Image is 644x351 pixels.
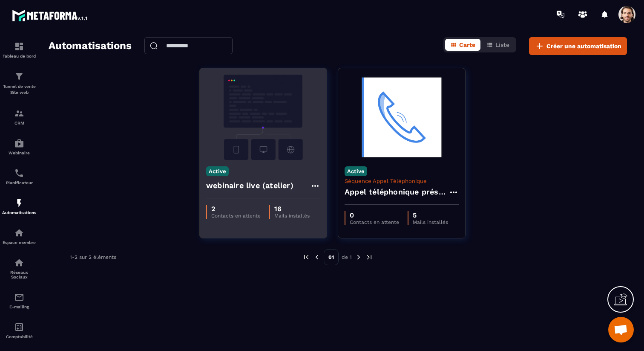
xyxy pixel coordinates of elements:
[14,258,24,268] img: social-network
[608,317,634,342] div: Ouvrir le chat
[12,8,89,23] img: logo
[413,211,448,219] p: 5
[2,102,36,132] a: formationformationCRM
[481,39,515,51] button: Liste
[211,213,261,219] p: Contacts en attente
[2,180,36,185] p: Planificateur
[2,334,36,339] p: Comptabilité
[2,305,36,309] p: E-mailing
[302,253,310,261] img: prev
[2,151,36,155] p: Webinaire
[14,198,24,208] img: automations
[2,251,36,286] a: social-networksocial-networkRéseaux Sociaux
[2,132,36,162] a: automationsautomationsWebinaire
[14,138,24,148] img: automations
[206,166,229,176] p: Active
[14,71,24,81] img: formation
[365,253,373,261] img: next
[2,191,36,221] a: automationsautomationsAutomatisations
[70,254,116,260] p: 1-2 sur 2 éléments
[206,180,293,191] h4: webinaire live (atelier)
[2,54,36,58] p: Tableau de bord
[2,162,36,191] a: schedulerschedulerPlanificateur
[2,270,36,279] p: Réseaux Sociaux
[2,65,36,102] a: formationformationTunnel de vente Site web
[355,253,362,261] img: next
[413,219,448,225] p: Mails installés
[14,228,24,238] img: automations
[274,205,310,213] p: 16
[529,37,627,55] button: Créer une automatisation
[14,41,24,52] img: formation
[350,219,399,225] p: Contacts en attente
[2,210,36,215] p: Automatisations
[14,108,24,119] img: formation
[345,166,367,176] p: Active
[342,254,352,261] p: de 1
[345,186,448,198] h4: Appel téléphonique présence
[2,121,36,125] p: CRM
[345,178,459,184] p: Séquence Appel Téléphonique
[49,37,132,55] h2: Automatisations
[546,42,621,50] span: Créer une automatisation
[495,41,509,48] span: Liste
[345,75,459,160] img: automation-background
[445,39,480,51] button: Carte
[2,316,36,345] a: accountantaccountantComptabilité
[206,75,320,160] img: automation-background
[324,249,339,265] p: 01
[14,322,24,332] img: accountant
[2,240,36,245] p: Espace membre
[14,168,24,178] img: scheduler
[14,292,24,302] img: email
[313,253,321,261] img: prev
[274,213,310,219] p: Mails installés
[2,286,36,316] a: emailemailE-mailing
[2,35,36,65] a: formationformationTableau de bord
[2,84,36,96] p: Tunnel de vente Site web
[211,205,261,213] p: 2
[459,41,475,48] span: Carte
[2,221,36,251] a: automationsautomationsEspace membre
[350,211,399,219] p: 0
